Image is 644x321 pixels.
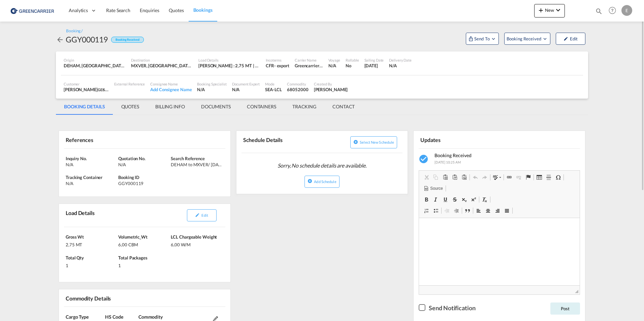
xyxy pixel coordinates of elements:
span: Sorry, No schedule details are available. [275,159,369,172]
div: Load Details [198,58,260,63]
button: icon-plus-circleAdd Schedule [304,176,339,188]
div: MXVER, Veracruz, Mexico, Mexico & Central America, Americas [131,63,193,69]
div: 19 Sep 2025 [364,63,384,69]
a: Unlink [514,173,523,182]
md-tab-item: CONTACT [324,99,363,115]
div: Schedule Details [241,134,321,150]
div: Carrier Name [295,58,323,63]
span: Add Schedule [314,179,336,184]
div: 6,00 CBM [118,240,169,248]
div: Consignee Name [150,81,192,86]
a: Justify [502,206,512,215]
div: - export [274,63,289,69]
div: 68052000 [287,86,308,93]
span: Tracking Container [66,175,102,180]
iframe: Rich Text Editor, editor2 [419,218,580,285]
div: Updates [419,134,498,145]
span: Bookings [193,7,213,13]
a: Table [535,173,544,182]
a: Align Right [493,206,502,215]
a: Centre [483,206,493,215]
div: Booking / [66,28,83,34]
a: Paste from Word [459,173,469,182]
a: Insert Special Character [553,173,563,182]
div: Document Expert [232,81,260,86]
div: DEHAM to MXVER/ 19 September, 2025 [171,162,222,168]
md-icon: icon-arrow-left [56,36,64,44]
a: Insert/Remove Bulleted List [431,206,441,215]
span: Search Reference [171,156,204,161]
div: Greencarrier Consolidators [295,63,323,69]
a: Paste as plain text (Ctrl+Shift+V) [450,173,459,182]
a: Underline (Ctrl+U) [441,195,450,204]
div: Voyage [328,58,340,63]
div: 1 [118,261,169,269]
md-tab-item: TRACKING [284,99,324,115]
div: SEA-LCL [265,86,282,93]
a: Cut (Ctrl+X) [422,173,431,182]
a: Anchor [523,173,533,182]
a: Bold (Ctrl+B) [422,195,431,204]
div: N/A [66,162,117,168]
div: GGY000119 [66,34,108,45]
div: Destination [131,58,193,63]
div: Send Notification [429,304,475,312]
span: Drag to resize [575,290,578,293]
md-icon: icon-pencil [195,213,200,217]
div: N/A [389,63,412,69]
md-icon: icon-pencil [563,36,568,41]
a: Insert Horizontal Line [544,173,553,182]
div: icon-magnify [595,7,603,17]
md-tab-item: QUOTES [113,99,147,115]
md-tab-item: BILLING INFO [147,99,193,115]
span: Booking ID [118,175,139,180]
div: CFR [266,63,274,69]
span: Total Qty [66,255,84,260]
a: Remove Format [480,195,489,204]
md-icon: icon-plus-circle [353,140,358,144]
div: Booking Received [111,37,143,43]
span: Cargo Type [66,314,89,320]
span: Total Packages [118,255,148,260]
span: LCL Chargeable Weight [171,234,217,240]
div: Rollable [346,58,359,63]
span: Booking Received [434,152,472,158]
md-icon: icon-magnify [595,7,603,15]
div: 2,75 MT [66,240,117,248]
a: Insert/Remove Numbered List [422,206,431,215]
a: Undo (Ctrl+Z) [471,173,480,182]
button: icon-pencilEdit [556,33,585,45]
a: Increase Indent [452,206,461,215]
a: Superscript [469,195,478,204]
button: icon-plus 400-fgNewicon-chevron-down [534,4,565,17]
a: Block Quote [463,206,472,215]
button: icon-pencilEdit [187,209,217,221]
div: N/A [328,63,340,69]
span: HS Code [105,314,123,320]
a: Italic (Ctrl+I) [431,195,441,204]
span: Gross Wt [66,234,84,240]
div: Commodity [287,81,308,86]
div: External Reference [114,81,145,86]
md-tab-item: BOOKING DETAILS [56,99,113,115]
span: Enquiries [140,7,159,13]
div: Origin [64,58,126,63]
span: Send To [474,35,490,42]
span: Inquiry No. [66,156,87,161]
div: Incoterms [266,58,289,63]
a: Strike Through [450,195,459,204]
div: 6,00 W/M [171,240,222,248]
button: Open demo menu [466,33,499,45]
span: [DATE] 10:25 AM [434,160,461,164]
div: N/A [197,86,226,93]
a: Redo (Ctrl+Y) [480,173,489,182]
div: Booking Specialist [197,81,226,86]
md-tab-item: DOCUMENTS [193,99,239,115]
md-checkbox: Checkbox No Ink [419,303,475,312]
div: Add Consignee Name [150,86,192,93]
md-icon: icon-plus-circle [308,179,312,183]
div: Torsten Sommer [314,86,348,93]
div: 1 [66,261,117,269]
span: Analytics [69,7,88,14]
